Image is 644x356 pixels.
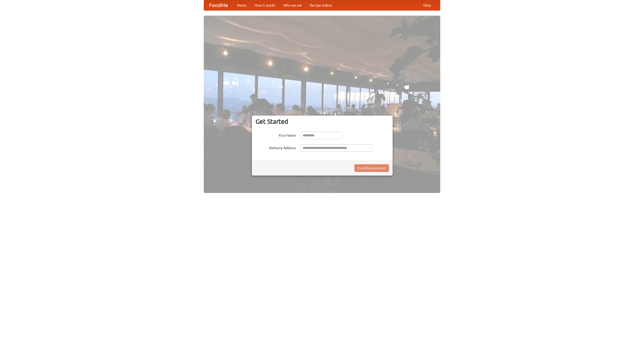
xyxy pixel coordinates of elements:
h3: Get Started [256,118,389,125]
a: How it works [251,0,279,10]
label: Delivery Address [256,144,296,150]
a: Home [233,0,251,10]
label: Your Name [256,132,296,138]
a: Help [419,0,435,10]
a: Who we are [279,0,306,10]
a: FoodMe [204,0,233,10]
a: Recipe videos [306,0,336,10]
button: Find Restaurants! [354,164,389,172]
